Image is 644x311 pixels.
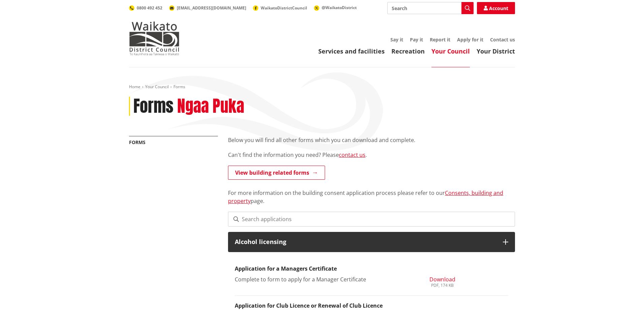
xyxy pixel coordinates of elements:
a: Home [129,84,140,90]
a: Say it [390,36,403,43]
p: For more information on the building consent application process please refer to our page. [228,181,515,205]
h3: Alcohol licensing [235,239,496,245]
a: View building related forms [228,166,325,180]
input: Search input [387,2,474,14]
a: Pay it [410,36,423,43]
a: Download PDF, 174 KB [429,275,455,287]
span: [EMAIL_ADDRESS][DOMAIN_NAME] [177,5,246,11]
span: WaikatoDistrictCouncil [261,5,307,11]
a: 0800 492 452 [129,5,162,11]
span: Forms [173,84,185,90]
a: contact us [339,151,365,159]
a: Your District [477,47,515,55]
a: Services and facilities [318,47,385,55]
a: Apply for it [457,36,483,43]
a: Your Council [145,84,169,90]
a: Forms [129,139,146,145]
h1: Forms [133,97,173,116]
a: Recreation [391,47,425,55]
p: Below you will find all other forms which you can download and complete. [228,136,515,144]
p: Can't find the information you need? Please . [228,151,515,159]
h3: Application for a Managers Certificate [235,266,508,272]
a: [EMAIL_ADDRESS][DOMAIN_NAME] [169,5,246,11]
a: Consents, building and property [228,189,503,205]
a: Your Council [431,47,470,55]
span: 0800 492 452 [137,5,162,11]
p: Complete to form to apply for a Manager Certificate [235,275,414,283]
a: WaikatoDistrictCouncil [253,5,307,11]
nav: breadcrumb [129,84,515,90]
img: Waikato District Council - Te Kaunihera aa Takiwaa o Waikato [129,22,180,55]
span: Download [429,276,455,283]
a: Contact us [490,36,515,43]
span: @WaikatoDistrict [322,5,357,10]
a: Report it [430,36,450,43]
a: Account [477,2,515,14]
h2: Ngaa Puka [177,97,244,116]
a: @WaikatoDistrict [314,5,357,10]
div: PDF, 174 KB [429,283,455,287]
input: Search applications [228,212,515,227]
h3: Application for Club Licence or Renewal of Club Licence [235,303,508,309]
